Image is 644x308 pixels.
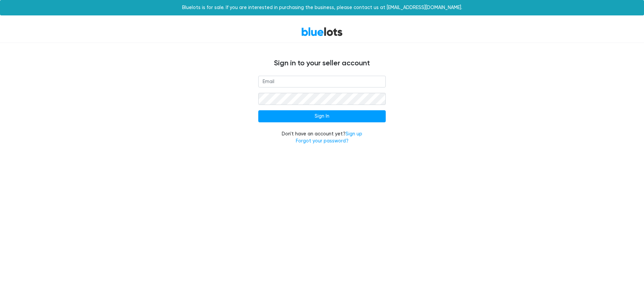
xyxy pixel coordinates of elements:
[296,138,348,144] a: Forgot your password?
[121,59,523,68] h4: Sign in to your seller account
[345,131,362,137] a: Sign up
[258,130,386,145] div: Don't have an account yet?
[301,27,343,37] a: BlueLots
[258,110,386,122] input: Sign In
[258,76,386,88] input: Email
